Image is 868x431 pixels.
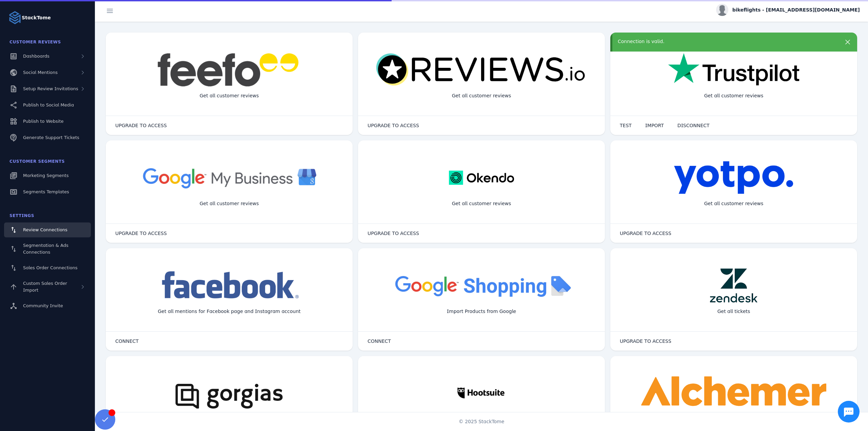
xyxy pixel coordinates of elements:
img: alchemer.svg [641,376,826,410]
a: Review Connections [4,222,91,237]
button: TEST [613,119,638,132]
span: CONNECT [368,339,391,344]
span: Publish to Social Media [23,102,74,107]
button: IMPORT [638,119,671,132]
img: Logo image [8,11,22,24]
img: profile.jpg [716,4,728,16]
span: Setup Review Invitations [23,86,78,91]
a: Segmentation & Ads Connections [4,239,91,259]
a: Segments Templates [4,184,91,199]
img: reviewsio.svg [376,53,587,87]
a: Publish to Social Media [4,98,91,113]
span: UPGRADE TO ACCESS [115,231,167,236]
div: Get all customer reviews [699,87,769,105]
button: CONNECT [108,334,145,348]
button: UPGRADE TO ACCESS [613,334,678,348]
button: more [841,38,854,52]
span: UPGRADE TO ACCESS [368,123,419,128]
div: Connection is valid. [618,38,828,45]
img: googlebusiness.png [138,161,320,195]
span: Community Invite [23,303,63,308]
div: Get all tickets, ratings and competitor reports data for all tracked keywords [134,410,325,428]
img: hootsuite.jpg [451,376,512,410]
button: UPGRADE TO ACCESS [108,227,174,240]
strong: StackTome [22,14,51,21]
span: Customer Segments [9,159,65,164]
div: Publish customer reviews to social platforms [423,410,540,428]
img: zendesk.png [710,269,757,302]
button: UPGRADE TO ACCESS [361,119,426,132]
img: gorgias.png [165,376,294,410]
button: UPGRADE TO ACCESS [361,227,426,240]
span: UPGRADE TO ACCESS [368,231,419,236]
span: Sales Order Connections [23,265,77,270]
img: okendo.webp [449,161,514,195]
span: Dashboards [23,54,50,59]
span: Segmentation & Ads Connections [23,243,68,255]
div: Get all tickets [712,302,756,320]
a: Marketing Segments [4,168,91,183]
img: trustpilot.png [668,53,799,87]
span: Segments Templates [23,189,69,194]
span: Publish to Website [23,119,63,124]
a: Publish to Website [4,114,91,129]
span: bikeflights - [EMAIL_ADDRESS][DOMAIN_NAME] [732,6,860,14]
button: CONNECT [361,334,398,348]
div: Get all customer reviews [699,195,769,213]
a: Community Invite [4,298,91,313]
button: UPGRADE TO ACCESS [613,227,678,240]
span: Custom Sales Order Import [23,281,67,293]
span: Settings [9,213,34,218]
span: © 2025 StackTome [459,418,505,425]
button: UPGRADE TO ACCESS [108,119,174,132]
div: Import Products from Google [441,302,521,320]
button: bikeflights - [EMAIL_ADDRESS][DOMAIN_NAME] [716,4,860,16]
img: feefo.png [156,53,302,87]
span: IMPORT [645,123,664,128]
div: Get all customer reviews [447,195,517,213]
div: Get all mentions for Facebook page and Instagram account [153,302,306,320]
span: Generate Support Tickets [23,135,79,140]
span: DISCONNECT [677,123,710,128]
span: Social Mentions [23,70,58,75]
img: yotpo.png [674,161,793,195]
div: Get all customer reviews [194,195,264,213]
span: TEST [620,123,632,128]
div: Get all customer surveys [698,410,769,428]
span: CONNECT [115,339,139,344]
span: Customer Reviews [9,40,61,44]
span: Review Connections [23,227,67,232]
span: UPGRADE TO ACCESS [115,123,167,128]
img: googleshopping.png [391,269,573,302]
a: Generate Support Tickets [4,130,91,145]
div: Get all customer reviews [194,87,264,105]
img: facebook.png [157,269,301,302]
button: DISCONNECT [671,119,716,132]
div: Get all customer reviews [447,87,517,105]
span: UPGRADE TO ACCESS [620,231,671,236]
span: UPGRADE TO ACCESS [620,339,671,344]
span: Marketing Segments [23,173,68,178]
a: Sales Order Connections [4,260,91,275]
